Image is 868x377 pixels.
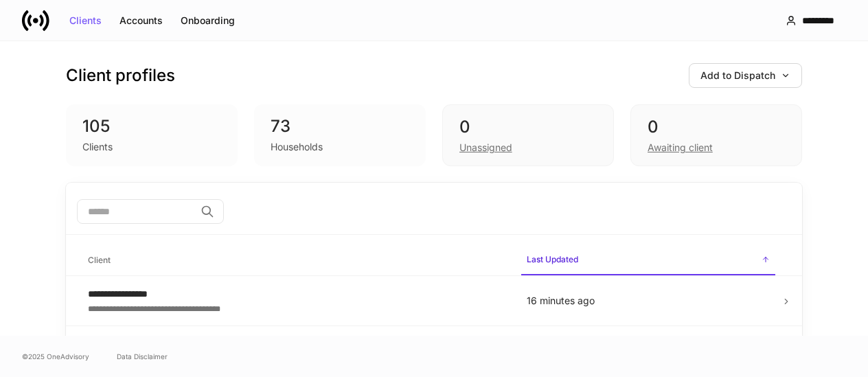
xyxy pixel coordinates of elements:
[181,16,235,25] div: Onboarding
[689,63,802,88] button: Add to Dispatch
[82,140,113,154] div: Clients
[521,246,775,275] span: Last Updated
[111,10,172,32] button: Accounts
[459,116,597,138] div: 0
[527,294,770,308] p: 16 minutes ago
[172,10,244,32] button: Onboarding
[119,16,163,25] div: Accounts
[700,71,790,80] div: Add to Dispatch
[648,141,713,155] div: Awaiting client
[22,351,89,362] span: © 2025 OneAdvisory
[117,351,168,362] a: Data Disclaimer
[459,141,512,155] div: Unassigned
[82,115,221,137] div: 105
[442,104,614,166] div: 0Unassigned
[88,253,111,266] h6: Client
[82,247,510,275] span: Client
[648,116,785,138] div: 0
[271,140,323,154] div: Households
[60,10,111,32] button: Clients
[271,115,409,137] div: 73
[630,104,802,166] div: 0Awaiting client
[527,253,578,266] h6: Last Updated
[66,65,175,87] h3: Client profiles
[69,16,102,25] div: Clients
